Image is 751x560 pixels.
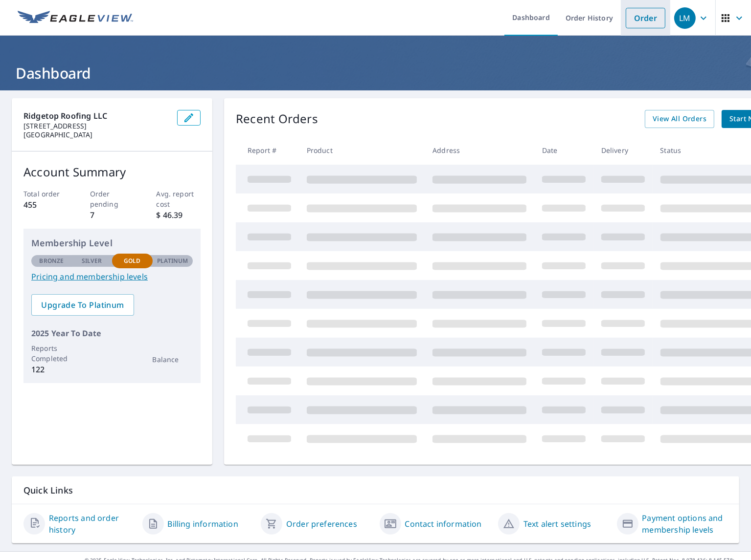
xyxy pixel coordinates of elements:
p: 455 [23,199,68,211]
p: Silver [82,257,102,265]
p: Recent Orders [236,110,318,128]
th: Product [299,136,425,165]
th: Delivery [593,136,653,165]
p: Order pending [90,189,135,209]
p: Membership Level [31,237,193,250]
a: Order [626,8,665,28]
a: Text alert settings [523,518,591,530]
a: View All Orders [645,110,714,128]
a: Upgrade To Platinum [31,294,134,316]
a: Billing information [168,518,238,530]
p: 2025 Year To Date [31,327,193,339]
p: Platinum [157,257,188,265]
div: LM [674,7,696,29]
h1: Dashboard [12,63,739,83]
p: [STREET_ADDRESS] [23,122,169,130]
p: Reports Completed [31,343,72,364]
a: Contact information [405,518,482,530]
p: 122 [31,364,72,375]
th: Report # [236,136,299,165]
p: Bronze [39,257,64,265]
span: Upgrade To Platinum [39,300,126,310]
th: Date [534,136,593,165]
span: View All Orders [653,113,706,125]
p: [GEOGRAPHIC_DATA] [23,130,169,139]
p: Balance [153,354,193,365]
p: Avg. report cost [157,189,201,209]
p: Account Summary [23,163,201,181]
a: Order preferences [286,518,357,530]
p: $ 46.39 [157,209,201,221]
a: Reports and order history [49,512,135,536]
p: 7 [90,209,135,221]
img: EV Logo [18,11,133,25]
p: Gold [124,257,140,265]
a: Payment options and membership levels [642,512,728,536]
th: Address [425,136,534,165]
a: Pricing and membership levels [31,271,193,282]
p: Total order [23,189,68,199]
p: Ridgetop Roofing LLC [23,110,169,122]
p: Quick Links [23,484,728,496]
